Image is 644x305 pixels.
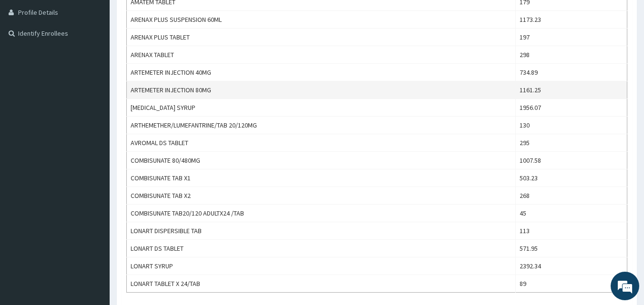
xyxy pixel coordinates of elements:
td: 295 [515,134,627,152]
span: We're online! [55,92,132,188]
td: 197 [515,29,627,46]
td: LONART TABLET X 24/TAB [127,275,516,293]
td: COMBISUNATE 80/480MG [127,152,516,169]
td: 503.23 [515,169,627,187]
td: LONART SYRUP [127,257,516,275]
td: 734.89 [515,64,627,81]
td: ARENAX PLUS SUSPENSION 60ML [127,11,516,29]
td: 113 [515,222,627,240]
td: COMBISUNATE TAB X2 [127,187,516,205]
td: 130 [515,117,627,134]
td: 2392.34 [515,257,627,275]
td: 298 [515,46,627,64]
td: COMBISUNATE TAB X1 [127,169,516,187]
td: AVROMAL DS TABLET [127,134,516,152]
div: Minimize live chat window [156,5,179,28]
td: LONART DISPERSIBLE TAB [127,222,516,240]
div: Chat with us now [50,53,160,66]
textarea: Type your message and hit 'Enter' [5,204,182,237]
td: 89 [515,275,627,293]
td: 268 [515,187,627,205]
td: 1173.23 [515,11,627,29]
td: 1007.58 [515,152,627,169]
td: ARENAX PLUS TABLET [127,29,516,46]
td: 571.95 [515,240,627,257]
td: 45 [515,205,627,222]
td: ARTEMETER INJECTION 80MG [127,81,516,99]
td: COMBISUNATE TAB20/120 ADULTX24 /TAB [127,205,516,222]
td: LONART DS TABLET [127,240,516,257]
td: ARTEMETER INJECTION 40MG [127,64,516,81]
img: d_794563401_company_1708531726252_794563401 [18,48,39,71]
td: ARTHEMETHER/LUMEFANTRINE/TAB 20/120MG [127,117,516,134]
td: 1161.25 [515,81,627,99]
td: ARENAX TABLET [127,46,516,64]
td: 1956.07 [515,99,627,117]
td: [MEDICAL_DATA] SYRUP [127,99,516,117]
